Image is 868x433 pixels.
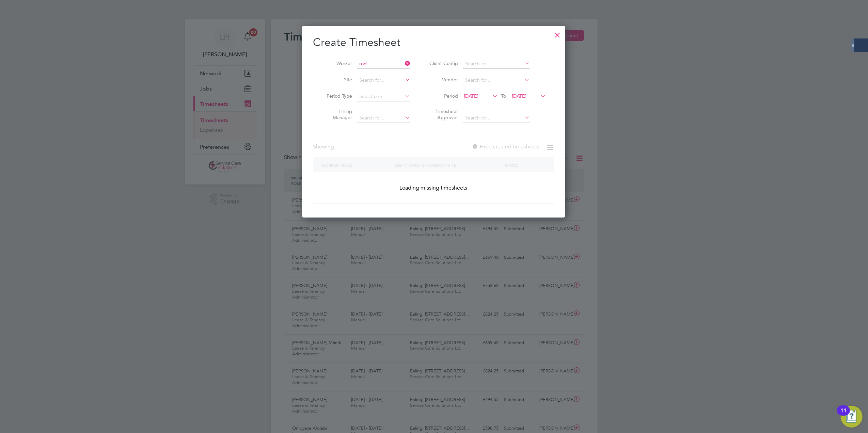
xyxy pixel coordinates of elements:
h2: Create Timesheet [313,35,554,50]
label: Period [427,93,458,99]
div: 11 [840,411,847,419]
div: Showing [313,143,340,150]
label: Worker [321,60,352,66]
label: Timesheet Approver [427,108,458,121]
input: Search for... [463,59,530,69]
label: Hiring Manager [321,108,352,121]
input: Search for... [463,113,530,123]
label: Hide created timesheets [472,143,539,150]
input: Search for... [357,59,410,69]
span: To [499,92,508,100]
span: ... [334,143,338,150]
button: Open Resource Center, 11 new notifications [841,406,863,428]
label: Vendor [427,77,458,83]
label: Site [321,77,352,83]
label: Period Type [321,93,352,99]
label: Client Config [427,60,458,66]
span: [DATE] [512,93,526,99]
input: Search for... [463,76,530,85]
span: [DATE] [464,93,478,99]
